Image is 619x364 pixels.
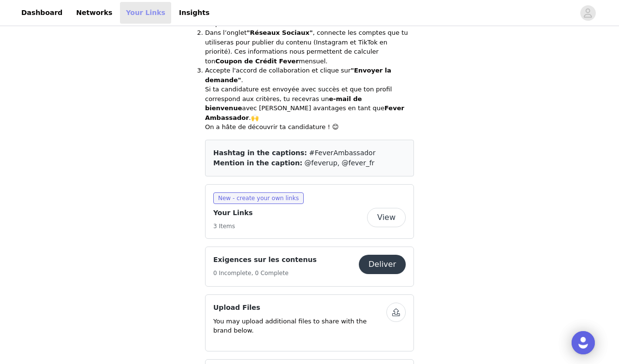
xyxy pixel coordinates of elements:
[205,66,414,85] li: Accepte l'accord de collaboration et clique sur .
[305,159,375,167] span: @feverup, @fever_fr
[205,104,404,121] strong: Fever Ambassador
[309,149,375,157] span: #FeverAmbassador
[213,159,302,167] span: Mention in the caption:
[213,192,304,204] span: New - create your own links
[213,303,386,313] h4: Upload Files
[213,149,307,157] span: Hashtag in the captions:
[205,28,414,66] li: Dans l’onglet , connecte les comptes que tu utiliseras pour publier du contenu (Instagram et TikT...
[213,269,317,277] h5: 0 Incomplete, 0 Complete
[205,122,414,132] p: On a hâte de découvrir ta candidature ! 😊
[215,58,299,65] strong: Coupon de Crédit Fever
[205,85,414,122] p: Si ta candidature est envoyée avec succès et que ton profil correspond aux critères, tu recevras ...
[120,2,171,24] a: Your Links
[572,331,595,354] div: Open Intercom Messenger
[70,2,118,24] a: Networks
[367,208,406,227] button: View
[213,317,386,335] p: You may upload additional files to share with the brand below.
[205,247,414,287] div: Exigences sur les contenus
[359,255,406,274] button: Deliver
[173,2,215,24] a: Insights
[247,29,313,36] strong: "Réseaux Sociaux"
[213,208,253,218] h4: Your Links
[15,2,68,24] a: Dashboard
[213,255,317,265] h4: Exigences sur les contenus
[583,5,592,21] div: avatar
[213,222,253,231] h5: 3 Items
[205,67,391,84] strong: "Envoyer la demande"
